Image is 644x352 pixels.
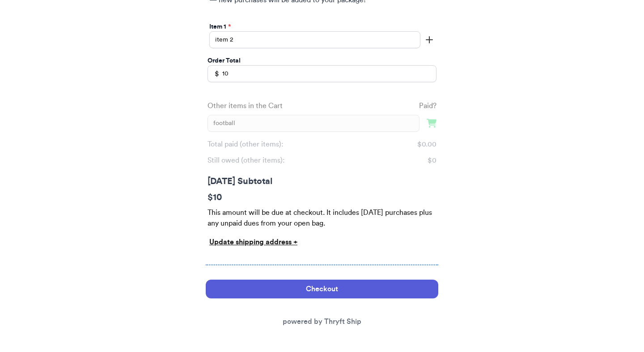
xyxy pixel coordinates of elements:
label: [DATE] Subtotal [208,175,436,188]
p: $ 10 [208,191,436,204]
label: Item 1 [209,22,231,31]
p: Total paid (other items): [208,139,436,150]
input: Enter Mutually Agreed Payment [208,65,436,82]
div: $ [208,65,219,82]
label: Order Total [208,56,241,65]
p: Paid? [419,101,436,111]
p: Still owed (other items): [208,155,436,166]
span: $ 0.00 [417,139,436,150]
p: This amount will be due at checkout. It includes [DATE] purchases plus any unpaid dues from your ... [208,207,436,229]
p: Other items in the Cart [208,101,283,111]
a: powered by Thryft Ship [283,318,361,325]
div: Update shipping address + [209,237,435,247]
span: $0 [428,155,436,166]
button: Checkout [206,280,438,298]
input: ex.funky hat [209,31,420,48]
